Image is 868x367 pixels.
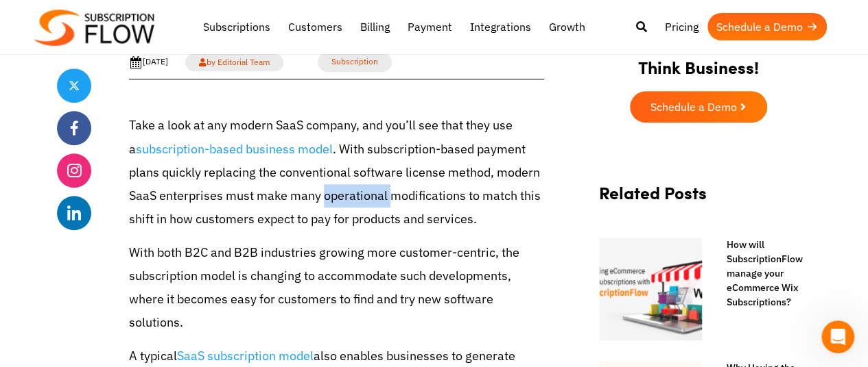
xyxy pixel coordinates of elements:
a: Pricing [656,13,707,40]
a: How will SubscriptionFlow manage your eCommerce Wix Subscriptions? [713,238,798,309]
span: Schedule a Demo [650,101,737,112]
a: subscription-based business model [136,141,333,157]
p: Take a look at any modern SaaS company, and you’ll see that they use a . With subscription-based ... [129,114,544,231]
iframe: Intercom live chat [821,320,854,353]
img: Subscriptionflow [34,10,154,46]
img: How-will-SubscriptionFlow-manage-your-eCommerce-Wix-Subscriptions [599,238,702,340]
a: Schedule a Demo [630,91,767,123]
a: by Editorial Team [185,53,283,71]
a: SaaS subscription model [177,348,314,364]
p: With both B2C and B2B industries growing more customer-centric, the subscription model is changin... [129,241,544,335]
h2: Think Business! [585,40,812,84]
a: Billing [351,13,399,40]
a: Subscription [318,52,392,72]
a: Growth [540,13,594,40]
a: Integrations [461,13,540,40]
a: Subscriptions [194,13,279,40]
a: Customers [279,13,351,40]
a: Payment [399,13,461,40]
h2: Related Posts [599,183,798,216]
div: [DATE] [129,55,168,69]
a: Schedule a Demo [707,13,827,40]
